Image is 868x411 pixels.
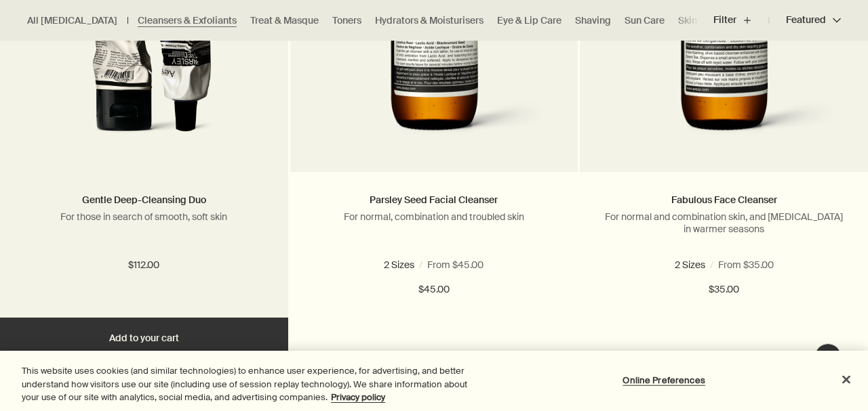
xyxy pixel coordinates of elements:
[375,14,484,27] a: Hydrators & Moisturisers
[709,282,739,298] span: $35.00
[370,194,498,206] a: Parsley Seed Facial Cleanser
[331,391,385,403] a: More information about your privacy, opens in a new tab
[27,14,117,27] a: All [MEDICAL_DATA]
[831,364,861,394] button: Close
[497,14,561,27] a: Eye & Lip Care
[677,259,715,271] span: 3.3 fl oz
[418,282,450,298] span: $45.00
[82,194,206,206] a: Gentle Deep-Cleansing Duo
[713,4,769,37] button: Filter
[20,211,268,223] p: For those in search of smooth, soft skin
[814,343,842,370] button: Live Assistance
[250,14,319,27] a: Treat & Masque
[332,14,361,27] a: Toners
[128,257,159,274] span: $112.00
[311,211,558,223] p: For normal, combination and troubled skin
[678,14,739,27] a: Skin Care Kits
[622,366,707,393] button: Online Preferences, Opens the preference center dialog
[769,4,841,37] button: Featured
[22,364,477,404] div: This website uses cookies (and similar technologies) to enhance user experience, for advertising,...
[671,194,777,206] a: Fabulous Face Cleanser
[600,211,848,235] p: For normal and combination skin, and [MEDICAL_DATA] in warmer seasons
[451,259,490,271] span: 6.7 fl oz
[138,14,237,27] a: Cleansers & Exfoliants
[575,14,611,27] a: Shaving
[625,14,665,27] a: Sun Care
[741,259,780,271] span: 6.7 fl oz
[387,259,425,271] span: 3.3 fl oz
